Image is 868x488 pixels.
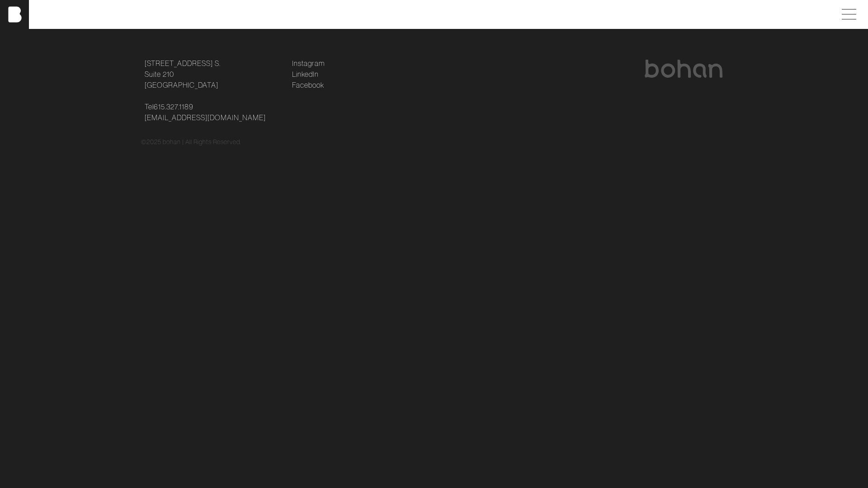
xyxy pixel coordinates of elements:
img: bohan logo [644,60,723,78]
p: Tel [145,101,281,123]
div: © 2025 [141,137,727,147]
p: bohan | All Rights Reserved. [163,137,241,147]
a: Facebook [292,80,324,90]
a: Instagram [292,58,325,69]
a: LinkedIn [292,69,319,80]
a: [STREET_ADDRESS] S.Suite 210[GEOGRAPHIC_DATA] [145,58,221,90]
a: 615.327.1189 [154,101,193,112]
a: [EMAIL_ADDRESS][DOMAIN_NAME] [145,112,266,123]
